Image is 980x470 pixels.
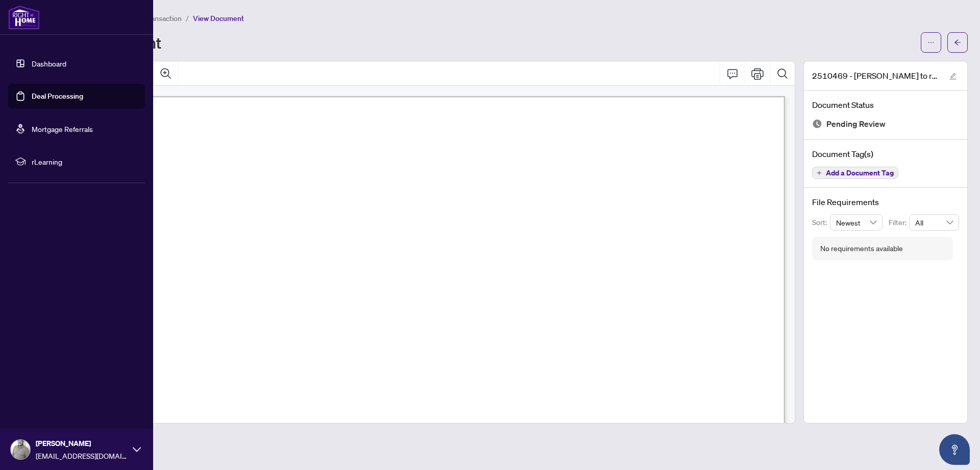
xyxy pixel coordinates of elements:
button: Add a Document Tag [812,167,898,179]
span: View Transaction [127,14,182,23]
p: Filter: [889,217,909,228]
a: Deal Processing [32,92,83,101]
span: Add a Document Tag [826,169,894,176]
img: Profile Icon [11,440,30,459]
span: rLearning [32,156,138,167]
p: Sort: [812,217,830,228]
h4: Document Tag(s) [812,148,959,160]
h4: File Requirements [812,196,959,208]
span: 2510469 - [PERSON_NAME] to review.pdf [812,70,940,82]
span: Pending Review [826,117,886,131]
span: [EMAIL_ADDRESS][DOMAIN_NAME] [36,450,128,461]
span: [PERSON_NAME] [36,438,128,449]
span: plus [817,170,822,175]
span: arrow-left [954,39,961,46]
a: Mortgage Referrals [32,124,93,133]
a: Dashboard [32,59,66,68]
img: logo [8,5,40,30]
li: / [186,12,189,24]
span: All [915,215,953,230]
span: ellipsis [927,39,935,46]
img: Document Status [812,119,822,129]
span: Newest [836,215,877,230]
div: No requirements available [820,243,903,254]
button: Open asap [939,434,970,465]
h4: Document Status [812,99,959,111]
span: edit [949,73,957,80]
span: View Document [193,14,244,23]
